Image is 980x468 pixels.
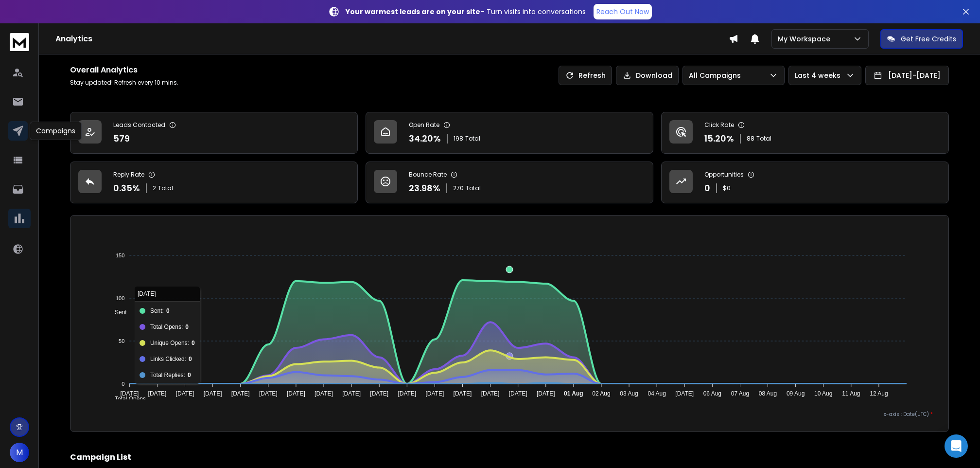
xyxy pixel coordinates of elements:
[86,411,933,418] p: x-axis : Date(UTC)
[620,390,638,397] tspan: 03 Aug
[537,390,555,397] tspan: [DATE]
[342,390,361,397] tspan: [DATE]
[592,390,610,397] tspan: 02 Aug
[346,7,480,17] strong: Your warmest leads are on your site
[661,112,949,154] a: Click Rate15.20%88Total
[865,66,949,85] button: [DATE]-[DATE]
[466,184,481,192] span: Total
[113,121,165,129] p: Leads Contacted
[814,390,832,397] tspan: 10 Aug
[70,79,178,87] p: Stay updated! Refresh every 10 mins.
[370,390,388,397] tspan: [DATE]
[787,390,805,397] tspan: 09 Aug
[259,390,278,397] tspan: [DATE]
[113,181,140,195] p: 0.35 %
[648,390,666,397] tspan: 04 Aug
[596,7,649,17] p: Reach Out Now
[70,451,949,463] h2: Campaign List
[55,33,729,45] h1: Analytics
[870,390,888,397] tspan: 12 Aug
[107,396,146,402] span: Total Opens
[10,443,29,462] button: M
[409,121,439,129] p: Open Rate
[616,66,679,85] button: Download
[731,390,749,397] tspan: 07 Aug
[287,390,305,397] tspan: [DATE]
[70,162,358,203] a: Reply Rate0.35%2Total
[454,135,463,143] span: 198
[409,181,440,195] p: 23.98 %
[70,64,178,76] h1: Overall Analytics
[153,184,156,192] span: 2
[148,390,166,397] tspan: [DATE]
[481,390,500,397] tspan: [DATE]
[578,71,606,80] p: Refresh
[107,309,127,316] span: Sent
[594,4,652,19] a: Reach Out Now
[559,66,612,85] button: Refresh
[703,390,721,397] tspan: 06 Aug
[636,71,672,80] p: Download
[945,434,968,458] div: Open Intercom Messenger
[454,390,472,397] tspan: [DATE]
[10,33,29,51] img: logo
[453,184,464,192] span: 270
[723,184,731,192] p: $ 0
[842,390,860,397] tspan: 11 Aug
[30,122,82,140] div: Campaigns
[119,338,124,344] tspan: 50
[747,135,754,143] span: 88
[122,381,124,387] tspan: 0
[315,390,333,397] tspan: [DATE]
[113,132,130,145] p: 579
[346,7,586,17] p: – Turn visits into conversations
[231,390,250,397] tspan: [DATE]
[704,171,744,179] p: Opportunities
[409,171,447,179] p: Bounce Rate
[704,181,710,195] p: 0
[756,135,771,143] span: Total
[158,184,173,192] span: Total
[366,112,653,154] a: Open Rate34.20%198Total
[759,390,777,397] tspan: 08 Aug
[509,390,527,397] tspan: [DATE]
[175,390,194,397] tspan: [DATE]
[465,135,480,143] span: Total
[366,162,653,203] a: Bounce Rate23.98%270Total
[880,29,963,49] button: Get Free Credits
[901,34,956,44] p: Get Free Credits
[70,112,358,154] a: Leads Contacted579
[203,390,222,397] tspan: [DATE]
[398,390,416,397] tspan: [DATE]
[795,71,844,80] p: Last 4 weeks
[425,390,444,397] tspan: [DATE]
[564,390,583,397] tspan: 01 Aug
[661,162,949,203] a: Opportunities0$0
[778,34,834,44] p: My Workspace
[116,252,124,258] tspan: 150
[409,132,441,145] p: 34.20 %
[116,295,124,301] tspan: 100
[676,390,694,397] tspan: [DATE]
[689,71,745,80] p: All Campaigns
[120,390,139,397] tspan: [DATE]
[704,121,734,129] p: Click Rate
[113,171,144,179] p: Reply Rate
[704,132,734,145] p: 15.20 %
